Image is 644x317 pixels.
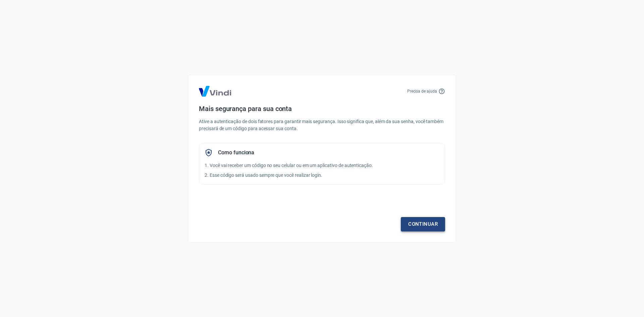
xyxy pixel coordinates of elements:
p: Ative a autenticação de dois fatores para garantir mais segurança. Isso significa que, além da su... [199,118,445,132]
img: Logo Vind [199,86,231,97]
p: 2. Esse código será usado sempre que você realizar login. [205,172,439,179]
p: 1. Você vai receber um código no seu celular ou em um aplicativo de autenticação. [205,162,439,169]
h5: Como funciona [218,149,254,156]
a: Continuar [401,217,445,231]
h4: Mais segurança para sua conta [199,105,445,113]
p: Precisa de ajuda [407,88,437,94]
